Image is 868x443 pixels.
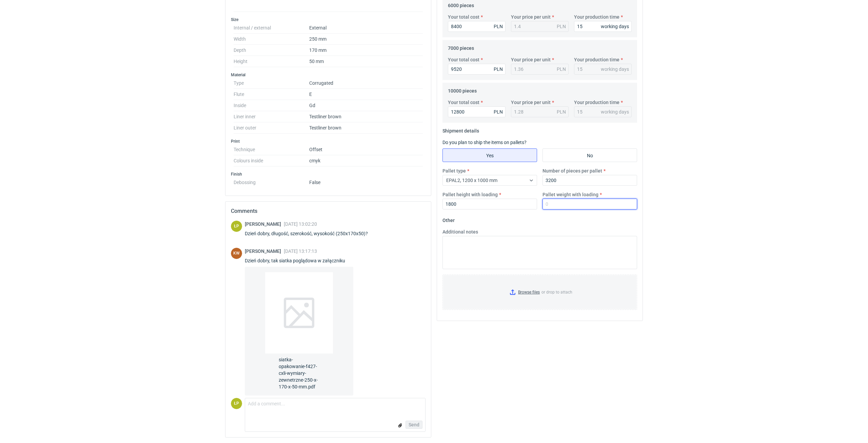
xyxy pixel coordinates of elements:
h3: Material [231,72,426,78]
span: Send [409,422,419,427]
figcaption: ŁP [231,398,242,409]
dt: Width [234,34,309,45]
label: Do you plan to ship the items on pallets? [442,140,527,145]
dt: Colours inside [234,155,309,166]
legend: 10000 pieces [448,85,477,94]
h3: Print [231,139,426,144]
input: 0 [448,21,506,32]
dt: Technique [234,144,309,155]
div: Klaudia Wiśniewska [231,248,242,259]
dt: Type [234,78,309,89]
div: PLN [494,108,503,115]
label: Your total cost [448,14,479,20]
input: 0 [442,199,537,209]
dt: Liner inner [234,111,309,122]
span: EPAL2, 1200 x 1000 mm [446,178,497,183]
div: Dzień dobry, długość, szerokość, wysokość (250x170x50)? [245,230,376,237]
div: PLN [557,66,566,73]
input: 0 [542,199,637,209]
dd: 50 mm [309,56,423,67]
div: Dzień dobry, tak siatka poglądowa w załączniku [245,257,353,264]
label: Your price per unit [511,14,551,20]
span: [DATE] 13:17:13 [284,248,317,254]
div: PLN [494,66,503,73]
dd: Offset [309,144,423,155]
dd: Corrugated [309,78,423,89]
label: Pallet type [442,167,466,174]
dd: Testliner brown [309,122,423,134]
input: 0 [574,21,632,32]
label: Pallet height with loading [442,191,498,198]
div: Łukasz Postawa [231,398,242,409]
div: PLN [557,108,566,115]
h3: Size [231,17,426,22]
dd: False [309,177,423,185]
label: Your total cost [448,99,479,106]
figcaption: KW [231,248,242,259]
dd: 250 mm [309,34,423,45]
h2: Comments [231,207,426,215]
dt: Height [234,56,309,67]
dd: E [309,89,423,100]
dt: Debossing [234,177,309,185]
button: Send [406,421,422,429]
label: Your production time [574,14,619,20]
dt: Liner outer [234,122,309,134]
label: Pallet weight with loading [542,191,598,198]
dt: Inside [234,100,309,111]
dd: 170 mm [309,45,423,56]
label: Your price per unit [511,56,551,63]
label: Your production time [574,99,619,106]
span: [DATE] 13:02:20 [284,221,317,227]
label: No [542,148,637,162]
a: siatka-opakowanie-f427-cxli-wymiary-zewnetrzne-250-x-170-x-50-mm.pdf [245,267,353,396]
span: siatka-opakowanie-f427-cxli-wymiary-zewnetrzne-250-x-170-x-50-mm.pdf [279,354,319,390]
dd: Testliner brown [309,111,423,122]
label: Your price per unit [511,99,551,106]
dd: Gd [309,100,423,111]
div: working days [601,108,629,115]
label: or drop to attach [443,275,637,309]
label: Your production time [574,56,619,63]
h3: Finish [231,172,426,177]
label: Your total cost [448,56,479,63]
figcaption: ŁP [231,221,242,232]
dt: Internal / external [234,22,309,34]
div: PLN [557,23,566,30]
dd: External [309,22,423,34]
dt: Depth [234,45,309,56]
label: Number of pieces per pallet [542,167,602,174]
span: [PERSON_NAME] [245,248,284,254]
input: 0 [542,175,637,186]
dd: cmyk [309,155,423,166]
div: working days [601,66,629,73]
legend: Shipment details [442,125,479,134]
legend: 7000 pieces [448,43,474,51]
div: PLN [494,23,503,30]
legend: Other [442,215,455,223]
div: Łukasz Postawa [231,221,242,232]
span: [PERSON_NAME] [245,221,284,227]
dt: Flute [234,89,309,100]
div: working days [601,23,629,30]
label: Additional notes [442,228,478,235]
label: Yes [442,148,537,162]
